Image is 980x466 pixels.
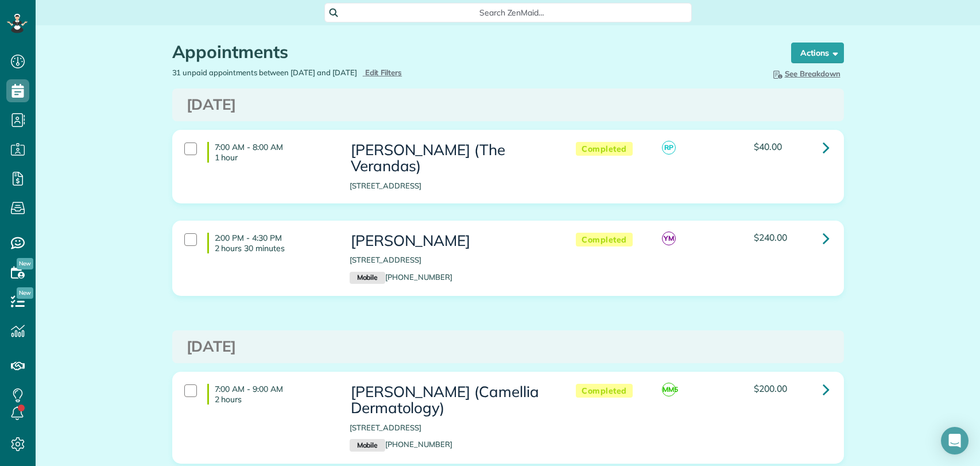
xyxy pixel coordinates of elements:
h4: 7:00 AM - 8:00 AM [207,142,332,163]
a: Edit Filters [363,68,402,77]
span: Completed [576,142,633,156]
p: [STREET_ADDRESS] [350,255,553,265]
p: [STREET_ADDRESS] [350,180,553,191]
button: Actions [791,43,844,63]
span: $240.00 [754,232,787,243]
h3: [DATE] [187,97,830,113]
a: Mobile[PHONE_NUMBER] [350,440,452,449]
button: See Breakdown [768,67,844,80]
p: 2 hours [215,394,332,405]
span: Completed [576,233,633,247]
h3: [PERSON_NAME] [350,233,553,249]
div: 31 unpaid appointments between [DATE] and [DATE] [164,67,508,78]
small: Mobile [350,272,385,284]
h3: [DATE] [187,338,830,355]
span: Edit Filters [365,68,402,77]
span: New [17,258,33,269]
span: See Breakdown [771,69,840,78]
span: New [17,287,33,299]
p: [STREET_ADDRESS] [350,422,553,433]
a: Mobile[PHONE_NUMBER] [350,272,452,282]
span: RP [662,141,676,155]
p: 2 hours 30 minutes [215,243,332,253]
span: $200.00 [754,383,787,394]
span: YM [662,232,676,245]
h4: 2:00 PM - 4:30 PM [207,233,332,253]
small: Mobile [350,439,385,452]
span: Completed [576,384,633,398]
h3: [PERSON_NAME] (The Verandas) [350,142,553,175]
span: $40.00 [754,141,782,152]
h1: Appointments [172,43,769,61]
h4: 7:00 AM - 9:00 AM [207,384,332,405]
span: MM5 [662,383,676,396]
div: Open Intercom Messenger [941,427,969,455]
h3: [PERSON_NAME] (Camellia Dermatology) [350,384,553,417]
p: 1 hour [215,152,332,163]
